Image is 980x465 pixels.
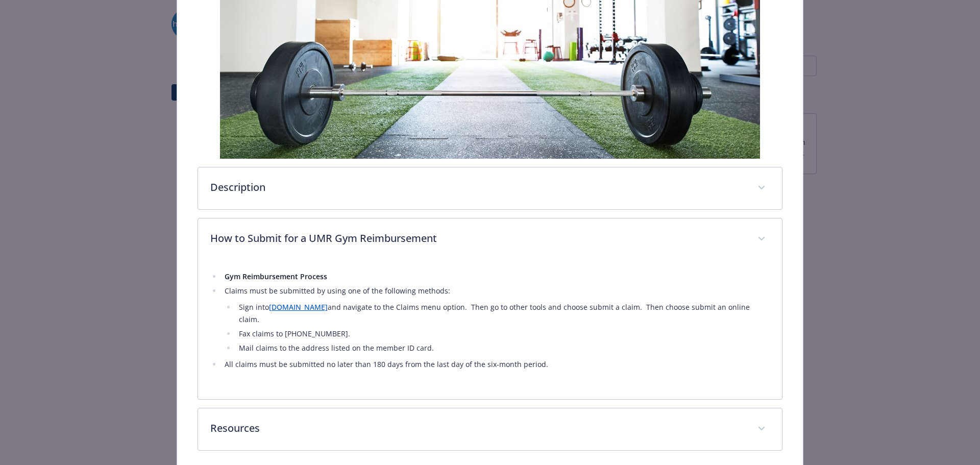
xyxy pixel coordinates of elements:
[210,231,746,246] p: How to Submit for a UMR Gym Reimbursement
[225,272,327,281] strong: Gym Reimbursement Process
[198,408,782,450] div: Resources
[210,180,746,195] p: Description
[222,358,770,371] li: All claims must be submitted no later than 180 days from the last day of the six-month period.
[236,301,770,326] li: Sign into and navigate to the Claims menu option. Then go to other tools and choose submit a clai...
[222,285,770,354] li: Claims must be submitted by using one of the following methods:
[198,167,782,209] div: Description
[236,342,770,354] li: Mail claims to the address listed on the member ID card.
[210,421,746,436] p: Resources
[198,260,782,399] div: How to Submit for a UMR Gym Reimbursement
[198,218,782,260] div: How to Submit for a UMR Gym Reimbursement
[269,302,328,312] a: [DOMAIN_NAME]
[236,328,770,340] li: Fax claims to [PHONE_NUMBER].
